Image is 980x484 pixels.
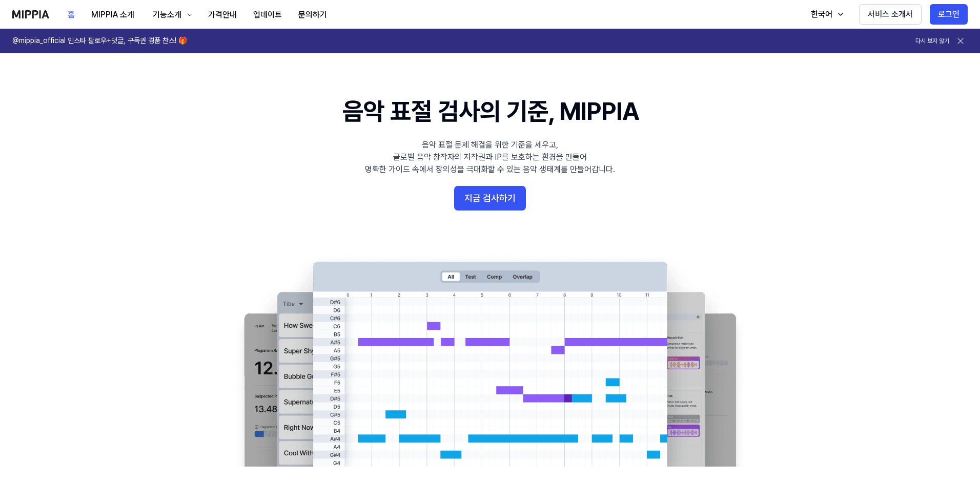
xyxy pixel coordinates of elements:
[83,5,142,25] button: MIPPIA 소개
[59,5,83,25] button: 홈
[223,251,757,467] img: main Image
[12,10,49,18] img: logo
[245,1,290,29] a: 업데이트
[151,9,183,21] div: 기능소개
[930,4,968,25] button: 로그인
[245,5,290,25] button: 업데이트
[801,4,851,25] button: 한국어
[290,5,335,25] button: 문의하기
[12,36,187,46] h1: @mippia_official 인스타 팔로우+댓글, 구독권 경품 찬스! 🎁
[365,139,615,176] div: 음악 표절 문제 해결을 위한 기준을 세우고, 글로벌 음악 창작자의 저작권과 IP를 보호하는 환경을 만들어 명확한 가이드 속에서 창의성을 극대화할 수 있는 음악 생태계를 만들어...
[915,37,949,46] button: 다시 보지 않기
[200,5,245,25] button: 가격안내
[859,4,922,25] button: 서비스 소개서
[809,8,834,20] div: 한국어
[142,5,200,25] button: 기능소개
[342,94,638,129] h1: 음악 표절 검사의 기준, MIPPIA
[59,1,83,29] a: 홈
[454,186,526,211] button: 지금 검사하기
